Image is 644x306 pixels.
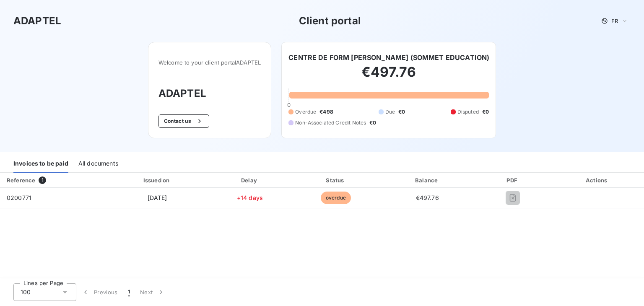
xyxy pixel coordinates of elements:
[381,176,473,184] div: Balance
[457,108,479,116] span: Disputed
[295,119,366,127] span: Non-Associated Credit Notes
[552,176,642,184] div: Actions
[288,52,489,62] h6: CENTRE DE FORM [PERSON_NAME] (SOMMET EDUCATION)
[611,18,618,24] span: FR
[123,283,135,301] button: 1
[385,108,395,116] span: Due
[78,155,118,173] div: All documents
[13,13,61,29] h3: ADAPTEL
[369,119,376,127] span: €0
[477,176,549,184] div: PDF
[21,288,31,296] span: 100
[76,283,123,301] button: Previous
[287,101,291,108] span: 0
[135,283,170,301] button: Next
[158,114,209,128] button: Contact us
[158,86,261,101] h3: ADAPTEL
[210,176,291,184] div: Delay
[7,177,35,184] div: Reference
[148,194,167,201] span: [DATE]
[299,13,361,29] h3: Client portal
[39,176,46,184] span: 1
[293,176,378,184] div: Status
[416,194,439,201] span: €497.76
[237,194,263,201] span: +14 days
[295,108,316,116] span: Overdue
[13,155,68,173] div: Invoices to be paid
[482,108,489,116] span: €0
[319,108,333,116] span: €498
[128,288,130,296] span: 1
[158,59,261,66] span: Welcome to your client portal ADAPTEL
[321,192,351,204] span: overdue
[288,64,489,89] h2: €497.76
[398,108,405,116] span: €0
[7,194,31,201] span: 0200771
[108,176,206,184] div: Issued on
